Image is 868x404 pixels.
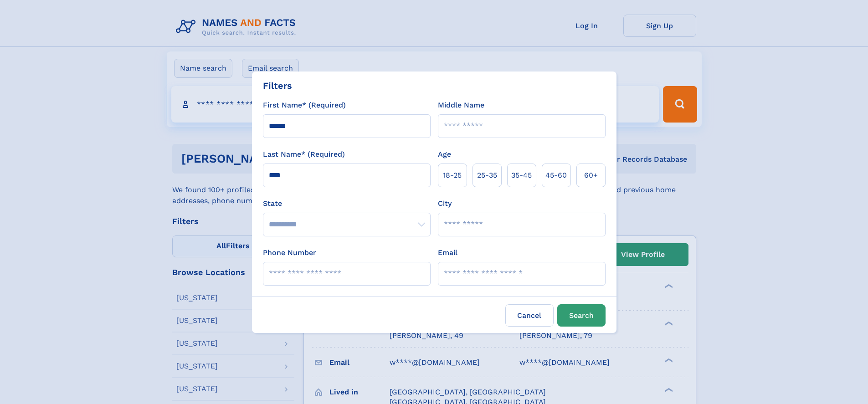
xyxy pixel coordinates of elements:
[263,149,345,160] label: Last Name* (Required)
[505,304,554,327] label: Cancel
[263,100,346,111] label: First Name* (Required)
[477,170,497,181] span: 25‑35
[438,247,457,258] label: Email
[438,149,451,160] label: Age
[557,304,606,327] button: Search
[511,170,532,181] span: 35‑45
[263,247,316,258] label: Phone Number
[263,198,431,209] label: State
[584,170,598,181] span: 60+
[438,198,452,209] label: City
[443,170,462,181] span: 18‑25
[545,170,567,181] span: 45‑60
[438,100,484,111] label: Middle Name
[263,79,292,92] div: Filters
